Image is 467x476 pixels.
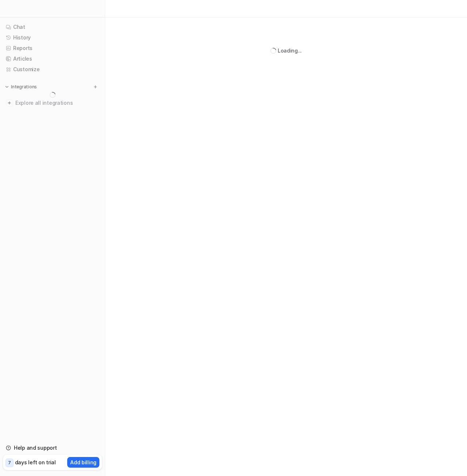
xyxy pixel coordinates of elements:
[3,64,102,74] a: Customize
[15,458,56,466] p: days left on trial
[67,457,99,468] button: Add billing
[3,43,102,53] a: Reports
[4,84,10,89] img: expand menu
[3,54,102,64] a: Articles
[3,32,102,43] a: History
[3,83,39,91] button: Integrations
[6,99,13,107] img: explore all integrations
[278,47,302,54] div: Loading...
[3,443,102,453] a: Help and support
[70,458,96,466] p: Add billing
[15,97,99,109] span: Explore all integrations
[3,98,102,108] a: Explore all integrations
[11,84,37,90] p: Integrations
[8,460,11,466] p: 7
[93,84,98,89] img: menu_add.svg
[3,22,102,32] a: Chat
